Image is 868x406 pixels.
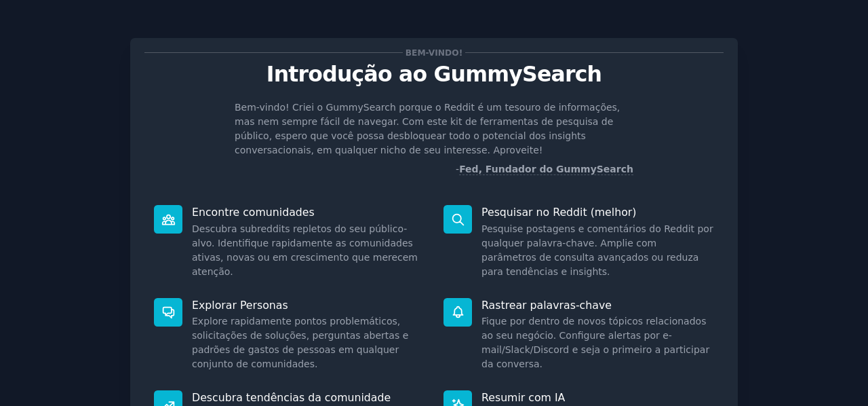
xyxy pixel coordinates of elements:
[459,164,633,174] font: Fed, Fundador do GummySearch
[481,223,713,277] font: Pesquise postagens e comentários do Reddit por qualquer palavra-chave. Amplie com parâmetros de c...
[192,391,391,404] font: Descubra tendências da comunidade
[481,299,612,312] font: Rastrear palavras-chave
[459,164,633,175] a: Fed, Fundador do GummySearch
[481,391,565,404] font: Resumir com IA
[267,62,601,86] font: Introdução ao GummySearch
[192,206,315,219] font: Encontre comunidades
[192,299,288,312] font: Explorar Personas
[192,223,418,277] font: Descubra subreddits repletos do seu público-alvo. Identifique rapidamente as comunidades ativas, ...
[481,316,709,369] font: Fique por dentro de novos tópicos relacionados ao seu negócio. Configure alertas por e-mail/Slack...
[235,102,620,155] font: Bem-vindo! Criei o GummySearch porque o Reddit é um tesouro de informações, mas nem sempre fácil ...
[406,48,463,58] font: Bem-vindo!
[456,164,459,174] font: -
[192,316,408,369] font: Explore rapidamente pontos problemáticos, solicitações de soluções, perguntas abertas e padrões d...
[481,206,636,219] font: Pesquisar no Reddit (melhor)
